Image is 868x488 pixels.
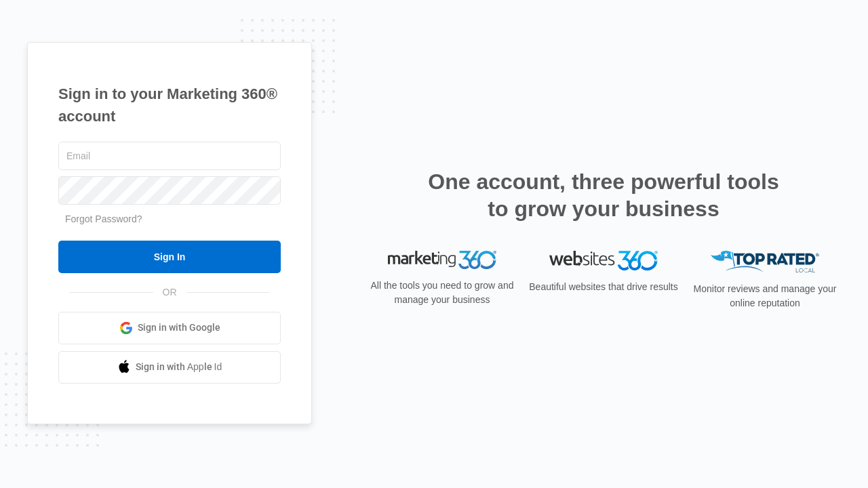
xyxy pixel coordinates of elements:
[136,360,222,374] span: Sign in with Apple Id
[549,251,658,270] img: Websites 360
[58,312,281,344] a: Sign in with Google
[366,279,518,307] p: All the tools you need to grow and manage your business
[58,83,281,127] h1: Sign in to your Marketing 360® account
[528,280,679,294] p: Beautiful websites that drive results
[424,168,783,222] h2: One account, three powerful tools to grow your business
[58,351,281,384] a: Sign in with Apple Id
[388,251,496,270] img: Marketing 360
[65,213,142,224] a: Forgot Password?
[689,282,841,310] p: Monitor reviews and manage your online reputation
[153,285,186,300] span: OR
[138,321,220,335] span: Sign in with Google
[711,251,819,273] img: Top Rated Local
[58,142,281,170] input: Email
[58,241,281,273] input: Sign In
